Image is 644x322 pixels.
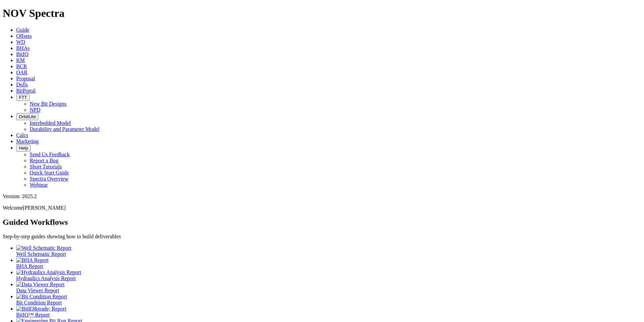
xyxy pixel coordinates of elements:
[30,152,70,157] a: Send Us Feedback
[16,33,32,39] a: Offsets
[16,45,30,51] a: BHAs
[16,70,28,75] a: OAR
[16,138,39,144] a: Marketing
[16,288,59,293] span: Data Viewer Report
[16,144,31,152] button: Help
[3,7,641,20] h1: NOV Spectra
[16,294,641,305] a: Bit Condition Report Bit Condition Report
[30,164,62,169] a: Short Tutorials
[16,245,71,251] img: Well Schematic Report
[16,306,66,312] img: BitIQ&trade; Report
[3,205,641,211] p: Welcome
[30,170,69,176] a: Quick Start Guide
[16,281,65,288] img: Data Viewer Report
[30,120,71,126] a: Interbedded Model
[16,132,28,138] a: Calcs
[16,245,641,257] a: Well Schematic Report Well Schematic Report
[16,63,27,69] a: BCR
[16,76,35,81] a: Proposal
[16,51,28,57] a: BitIQ
[16,57,25,63] a: KM
[19,145,28,151] span: Help
[16,294,67,300] img: Bit Condition Report
[16,251,66,257] span: Well Schematic Report
[19,95,27,100] span: FTT
[30,107,40,113] a: NPD
[16,82,28,87] a: Dulls
[3,218,641,227] h2: Guided Workflows
[16,275,76,281] span: Hydraulics Analysis Report
[16,312,50,318] span: BitIQ™ Report
[16,27,29,33] a: Guide
[16,94,30,101] button: FTT
[16,281,641,293] a: Data Viewer Report Data Viewer Report
[23,205,66,211] span: [PERSON_NAME]
[16,257,49,263] img: BHA Report
[3,234,641,240] p: Step-by-step guides showing how to build deliverables
[16,88,36,93] a: BitPortal
[30,126,100,132] a: Durability and Parameter Model
[16,113,38,120] button: OrbitLite
[16,269,641,281] a: Hydraulics Analysis Report Hydraulics Analysis Report
[16,263,43,269] span: BHA Report
[16,300,62,305] span: Bit Condition Report
[19,114,36,119] span: OrbitLite
[16,39,25,45] a: WD
[16,257,641,269] a: BHA Report BHA Report
[30,176,68,182] a: Spectra Overview
[30,101,66,107] a: New Bit Designs
[16,269,81,275] img: Hydraulics Analysis Report
[30,158,58,163] a: Report a Bug
[16,306,641,318] a: BitIQ&trade; Report BitIQ™ Report
[3,193,641,199] div: Version: 2025.2
[30,182,48,188] a: Webinar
